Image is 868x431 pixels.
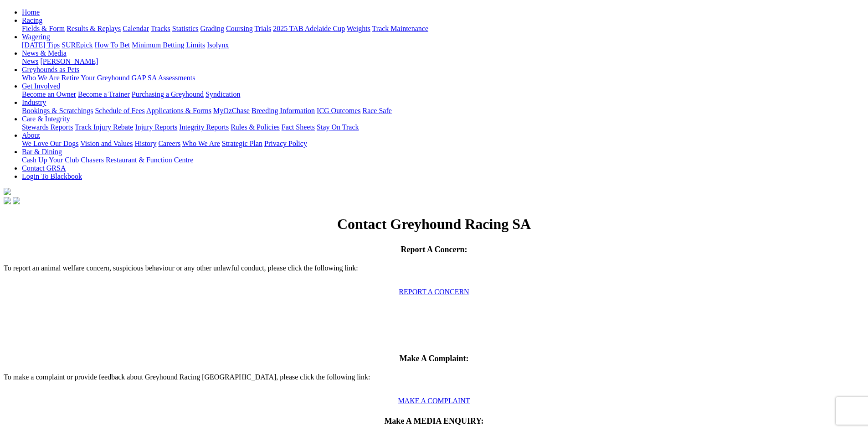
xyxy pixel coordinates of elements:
div: Industry [22,107,864,115]
a: Become an Owner [22,90,76,98]
a: Greyhounds as Pets [22,66,79,73]
a: Breeding Information [252,107,315,114]
a: Privacy Policy [264,140,307,147]
a: MyOzChase [213,107,250,114]
span: Make A Complaint: [399,354,468,363]
a: Cash Up Your Club [22,156,79,164]
a: Retire Your Greyhound [62,74,130,82]
a: Racing [22,16,42,24]
a: Bookings & Scratchings [22,107,93,114]
a: Industry [22,99,46,106]
a: Track Injury Rebate [75,123,133,131]
a: GAP SA Assessments [132,74,195,82]
a: Syndication [205,90,240,98]
a: Statistics [172,25,199,32]
img: logo-grsa-white.png [4,188,11,195]
a: Weights [347,25,370,32]
a: Contact GRSA [22,164,66,172]
a: Calendar [123,25,149,32]
a: Fact Sheets [282,123,315,131]
a: 2025 TAB Adelaide Cup [273,25,345,32]
a: Login To Blackbook [22,172,82,180]
a: SUREpick [62,41,92,49]
img: twitter.svg [13,197,20,204]
div: Wagering [22,41,864,49]
a: About [22,131,40,139]
a: Careers [158,140,180,147]
a: News [22,57,38,65]
a: Strategic Plan [222,140,262,147]
a: Rules & Policies [231,123,280,131]
div: Bar & Dining [22,156,864,164]
a: Results & Replays [67,25,121,32]
p: To report an animal welfare concern, suspicious behaviour or any other unlawful conduct, please c... [4,264,864,280]
a: Tracks [151,25,170,32]
a: Stay On Track [317,123,359,131]
a: We Love Our Dogs [22,140,78,147]
a: News & Media [22,49,67,57]
div: Greyhounds as Pets [22,74,864,82]
div: Care & Integrity [22,123,864,131]
div: Get Involved [22,90,864,99]
a: Grading [200,25,224,32]
a: Home [22,8,40,16]
a: Stewards Reports [22,123,73,131]
a: Trials [254,25,271,32]
a: Who We Are [22,74,60,82]
a: [DATE] Tips [22,41,60,49]
a: Care & Integrity [22,115,70,123]
a: Who We Are [182,140,220,147]
a: Wagering [22,33,50,41]
a: Purchasing a Greyhound [132,90,204,98]
a: ICG Outcomes [317,107,360,114]
a: How To Bet [95,41,130,49]
a: Track Maintenance [372,25,428,32]
p: To make a complaint or provide feedback about Greyhound Racing [GEOGRAPHIC_DATA], please click th... [4,373,864,389]
a: Become a Trainer [78,90,130,98]
a: Vision and Values [80,140,133,147]
a: Schedule of Fees [95,107,144,114]
a: MAKE A COMPLAINT [398,397,470,405]
a: Integrity Reports [179,123,229,131]
a: Coursing [226,25,253,32]
a: Injury Reports [135,123,177,131]
a: Isolynx [207,41,229,49]
h1: Contact Greyhound Racing SA [4,216,864,233]
a: Chasers Restaurant & Function Centre [81,156,193,164]
span: Report A Concern: [401,245,467,254]
a: [PERSON_NAME] [40,57,98,65]
img: facebook.svg [4,197,11,204]
a: Applications & Forms [146,107,211,114]
div: News & Media [22,57,864,66]
a: Race Safe [362,107,391,114]
a: Bar & Dining [22,148,62,156]
a: History [134,140,156,147]
a: REPORT A CONCERN [399,288,469,296]
div: Racing [22,25,864,33]
a: Get Involved [22,82,60,90]
a: Minimum Betting Limits [132,41,205,49]
span: Make A MEDIA ENQUIRY: [384,416,483,426]
div: About [22,140,864,148]
a: Fields & Form [22,25,65,32]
